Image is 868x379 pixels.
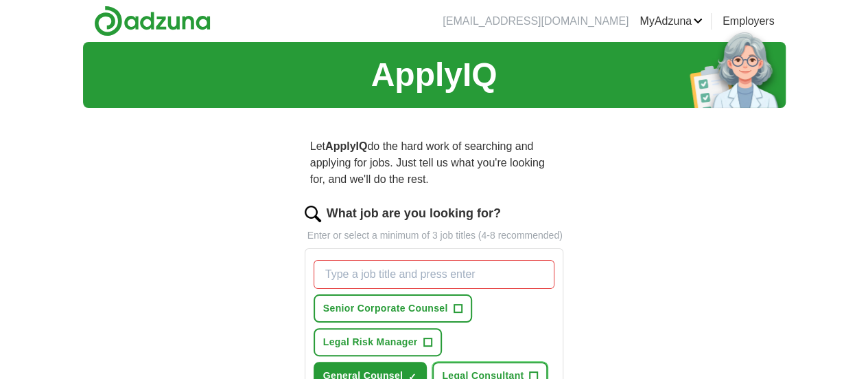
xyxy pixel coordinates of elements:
strong: ApplyIQ [325,140,367,152]
a: MyAdzuna [640,13,703,30]
button: Senior Corporate Counsel [314,294,472,323]
a: Employers [723,13,775,30]
input: Type a job title and press enter [314,260,555,289]
img: search.png [305,206,321,222]
h1: ApplyIQ [371,50,497,100]
p: Enter or select a minimum of 3 job titles (4-8 recommended) [305,228,564,243]
span: Senior Corporate Counsel [323,301,448,316]
button: Legal Risk Manager [314,328,442,356]
li: [EMAIL_ADDRESS][DOMAIN_NAME] [443,13,629,30]
img: Adzuna logo [94,6,211,36]
span: Legal Risk Manager [323,335,418,349]
p: Let do the hard work of searching and applying for jobs. Just tell us what you're looking for, an... [305,133,564,193]
label: What job are you looking for? [327,204,501,223]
